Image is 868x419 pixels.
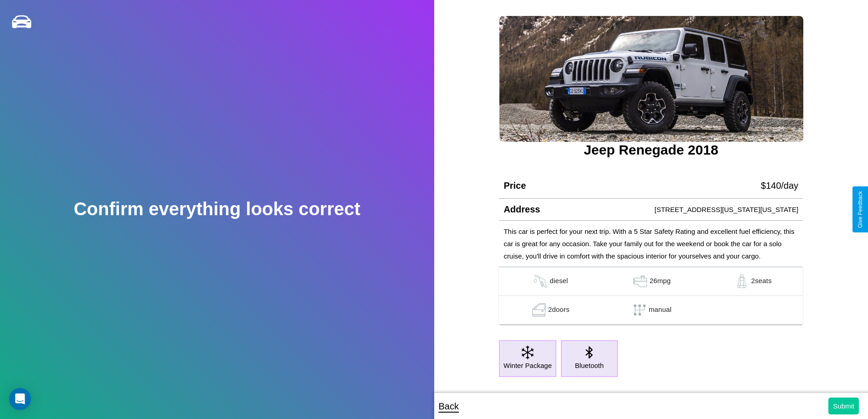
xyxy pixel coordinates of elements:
[439,398,459,414] p: Back
[857,191,863,228] div: Give Feedback
[649,303,672,317] p: manual
[503,181,526,191] h4: Price
[751,274,771,288] p: 2 seats
[733,274,751,288] img: gas
[631,274,649,288] img: gas
[74,199,360,219] h2: Confirm everything looks correct
[503,359,552,372] p: Winter Package
[531,274,550,288] img: gas
[761,177,798,194] p: $ 140 /day
[503,225,798,262] p: This car is perfect for your next trip. With a 5 Star Safety Rating and excellent fuel efficiency...
[503,204,540,215] h4: Address
[649,274,671,288] p: 26 mpg
[655,203,799,216] p: [STREET_ADDRESS][US_STATE][US_STATE]
[550,274,568,288] p: diesel
[548,303,570,317] p: 2 doors
[499,142,803,158] h3: Jeep Renegade 2018
[530,303,548,317] img: gas
[9,388,31,410] div: Open Intercom Messenger
[828,398,859,414] button: Submit
[575,359,604,372] p: Bluetooth
[499,267,803,325] table: simple table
